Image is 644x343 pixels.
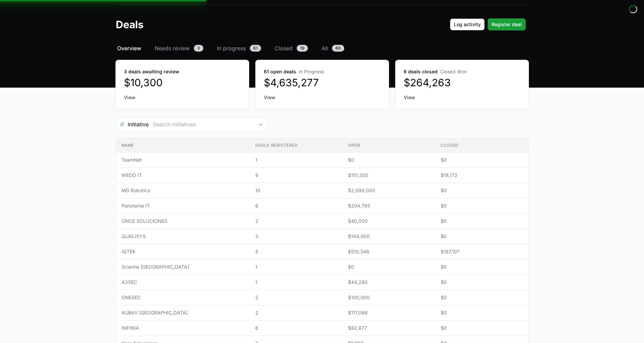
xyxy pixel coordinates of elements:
[264,94,381,101] a: View
[217,44,246,52] span: In progress
[441,309,522,316] span: $0
[122,187,244,194] span: MD Robotics
[264,68,381,75] dt: 61 open deals
[343,139,435,152] th: Open
[122,309,244,316] span: AUBAY [GEOGRAPHIC_DATA]
[255,202,337,209] span: 6
[122,264,244,270] span: Scientia [GEOGRAPHIC_DATA]
[441,157,522,163] span: $0
[116,120,149,128] span: Initiative
[255,172,337,179] span: 9
[348,233,430,240] span: $144,000
[255,157,337,163] span: 1
[116,44,529,52] nav: Deals navigation
[124,76,241,89] dd: $10,300
[487,18,526,31] button: Register deal
[122,279,244,286] span: A3SEC
[255,279,337,286] span: 1
[122,248,244,255] span: IQTEK
[348,325,430,331] span: $82,877
[441,187,522,194] span: $0
[255,294,337,301] span: 2
[216,44,262,52] a: In progress61
[450,18,485,31] button: Log activity
[255,264,337,270] span: 1
[435,139,528,152] th: Closed
[264,76,381,89] dd: $4,635,277
[320,44,346,52] a: All80
[117,44,141,52] span: Overview
[441,218,522,224] span: $0
[299,69,324,74] span: In Progress
[404,68,520,75] dt: 6 deals closed
[122,233,244,240] span: QUALISYS
[149,118,254,131] input: Search initiatives
[440,69,467,74] span: Closed Won
[441,294,522,301] span: $0
[116,44,143,52] a: Overview
[255,325,337,331] span: 6
[348,172,430,179] span: $151,300
[348,264,430,270] span: $0
[124,68,241,75] dt: 3 deals awaiting review
[441,325,522,331] span: $0
[273,44,309,52] a: Closed19
[155,44,190,52] span: Needs review
[297,45,308,52] span: 19
[255,309,337,316] span: 2
[454,20,481,29] span: Log activity
[348,187,430,194] span: $2,090,000
[122,325,244,331] span: INFINIA
[348,294,430,301] span: $100,000
[255,218,337,224] span: 2
[255,248,337,255] span: 5
[441,248,522,255] span: $187,107
[348,309,430,316] span: $117,086
[441,233,522,240] span: $0
[348,279,430,286] span: $44,280
[122,172,244,179] span: WEDO IT
[441,202,522,209] span: $0
[404,76,520,89] dd: $264,263
[194,45,203,52] span: 3
[254,118,268,131] div: Open
[116,18,144,31] h1: Deals
[250,139,343,152] th: Deals registered
[255,233,337,240] span: 3
[441,279,522,286] span: $0
[450,18,526,31] div: Primary actions
[255,187,337,194] span: 10
[122,218,244,224] span: ONCE SOLUCIONES
[441,264,522,270] span: $0
[492,20,522,29] span: Register deal
[275,44,293,52] span: Closed
[404,94,520,101] a: View
[348,248,430,255] span: $510,346
[122,202,244,209] span: Panorama IT
[348,157,430,163] span: $0
[250,45,261,52] span: 61
[153,44,205,52] a: Needs review3
[122,294,244,301] span: ONESEC
[116,139,250,152] th: Name
[122,157,244,163] span: TeamNet
[124,94,241,101] a: View
[321,44,328,52] span: All
[441,172,522,179] span: $18,172
[348,202,430,209] span: $204,795
[348,218,430,224] span: $40,000
[332,45,344,52] span: 80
